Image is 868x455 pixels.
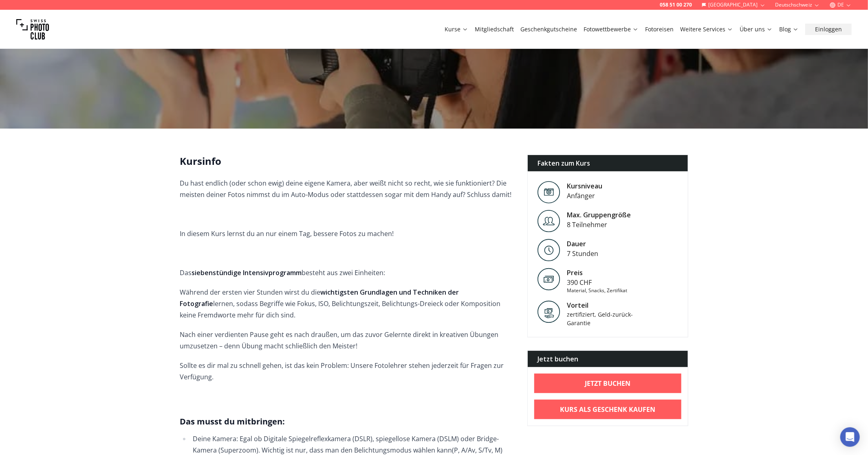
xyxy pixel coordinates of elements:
img: Level [538,181,560,203]
button: Geschenkgutscheine [517,24,580,35]
button: Fotoreisen [642,24,677,35]
img: Preis [538,268,560,291]
b: Jetzt buchen [585,378,631,388]
strong: Das musst du mitbringen: [180,416,285,427]
div: Vorteil [567,300,636,310]
p: Du hast endlich (oder schon ewig) deine eigene Kamera, aber weißt nicht so recht, wie sie funktio... [180,177,514,200]
div: Anfänger [567,191,602,201]
p: Während der ersten vier Stunden wirst du die lernen, sodass Begriffe wie Fokus, ISO, Belichtungsz... [180,287,514,321]
a: 058 51 00 270 [660,2,692,8]
div: Jetzt buchen [528,351,688,367]
a: Über uns [740,25,773,33]
p: Sollte es dir mal zu schnell gehen, ist das kein Problem: Unsere Fotolehrer stehen jederzeit für ... [180,360,514,383]
p: In diesem Kurs lernst du an nur einem Tag, bessere Fotos zu machen! [180,228,514,239]
a: Kurs als Geschenk kaufen [534,400,681,419]
h2: Kursinfo [180,155,514,168]
button: Blog [776,24,802,35]
div: Fakten zum Kurs [528,155,688,171]
a: Jetzt buchen [534,374,681,393]
div: Kursniveau [567,181,602,191]
p: Nach einer verdienten Pause geht es nach draußen, um das zuvor Gelernte direkt in kreativen Übung... [180,329,514,352]
a: Weitere Services [680,25,733,33]
button: Einloggen [805,24,852,35]
div: Open Intercom Messenger [840,427,860,447]
img: Level [538,239,560,261]
div: zertifiziert, Geld-zurück-Garantie [567,310,636,327]
div: Dauer [567,239,598,249]
button: Kurse [441,24,471,35]
div: Material, Snacks, Zertifikat [567,287,627,294]
a: Blog [779,25,799,33]
a: Mitgliedschaft [475,25,514,33]
img: Level [538,210,560,232]
img: Vorteil [538,300,560,323]
button: Fotowettbewerbe [580,24,642,35]
div: 7 Stunden [567,249,598,258]
div: 8 Teilnehmer [567,220,631,230]
button: Mitgliedschaft [471,24,517,35]
a: Kurse [445,25,468,33]
a: Fotowettbewerbe [584,25,639,33]
a: Geschenkgutscheine [520,25,577,33]
div: Preis [567,268,627,278]
button: Weitere Services [677,24,736,35]
b: Kurs als Geschenk kaufen [560,405,656,414]
div: Max. Gruppengröße [567,210,631,220]
strong: siebenstündige Intensivprogramm [192,268,302,277]
img: Swiss photo club [16,13,49,46]
button: Über uns [736,24,776,35]
div: 390 CHF [567,278,627,287]
a: Fotoreisen [645,25,674,33]
p: Das besteht aus zwei Einheiten: [180,267,514,278]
